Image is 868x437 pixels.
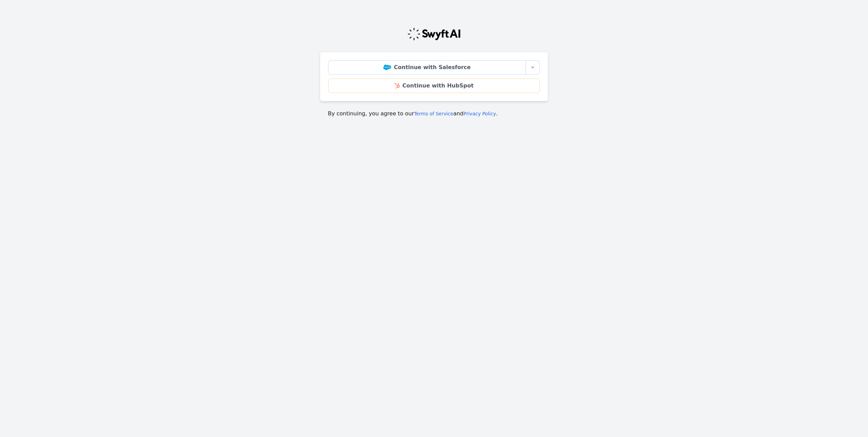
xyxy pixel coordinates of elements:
a: Continue with HubSpot [328,79,540,93]
a: Terms of Service [414,111,453,116]
img: Salesforce [383,65,391,70]
p: By continuing, you agree to our and . [328,110,540,118]
img: Swyft Logo [407,27,461,41]
a: Continue with Salesforce [328,60,526,75]
img: HubSpot [395,83,400,88]
a: Privacy Policy [464,111,496,116]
